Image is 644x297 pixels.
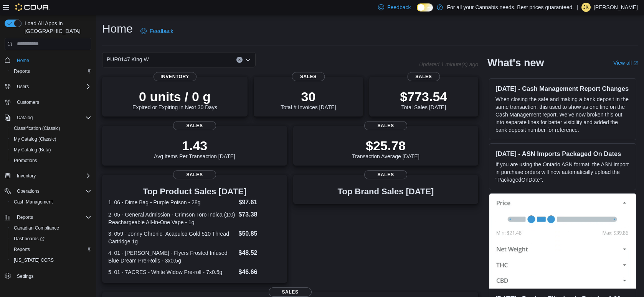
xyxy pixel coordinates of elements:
p: For all your Cannabis needs. Best prices guaranteed. [447,3,574,12]
button: Canadian Compliance [8,223,94,233]
span: Washington CCRS [11,256,91,265]
span: Load All Apps in [GEOGRAPHIC_DATA] [21,20,91,35]
a: View allExternal link [613,60,638,66]
span: Sales [364,170,407,179]
button: Reports [2,212,94,223]
span: Inventory [14,171,91,180]
span: Settings [17,273,33,279]
span: Catalog [14,113,91,122]
span: Promotions [14,158,37,164]
span: Reports [11,67,91,76]
dt: 3. 059 - Jonny Chronic- Acapulco Gold 510 Thread Cartridge 1g [108,230,236,245]
dd: $73.38 [239,210,281,219]
span: Canadian Compliance [14,225,59,231]
p: When closing the safe and making a bank deposit in the same transaction, this used to show as one... [495,95,630,134]
span: Customers [17,99,39,105]
dt: 2. 05 - General Admission - Crimson Toro Indica (1:0) Reachargeable All-In-One Vape - 1g [108,211,236,226]
h3: Top Brand Sales [DATE] [338,187,434,196]
div: Total Sales [DATE] [400,89,447,110]
span: Dashboards [14,236,45,242]
button: Cash Management [8,197,94,207]
button: Operations [14,187,43,196]
button: Reports [14,213,36,222]
dt: 5. 01 - 7ACRES - White Widow Pre-roll - 7x0.5g [108,268,236,276]
span: Home [17,57,29,64]
p: $25.78 [352,138,419,153]
span: Home [14,56,91,65]
p: [PERSON_NAME] [594,3,638,12]
span: My Catalog (Classic) [14,136,56,142]
span: Reports [11,245,91,254]
h3: Top Product Sales [DATE] [108,187,281,196]
button: Home [2,55,94,66]
a: Reports [11,67,33,76]
span: Sales [407,72,440,81]
span: Customers [14,97,91,107]
span: My Catalog (Beta) [14,147,51,153]
span: Reports [17,214,33,220]
a: My Catalog (Classic) [11,135,59,144]
span: Sales [364,121,407,130]
div: Avg Items Per Transaction [DATE] [154,138,235,159]
button: Catalog [2,112,94,123]
span: JK [583,3,589,12]
a: Customers [14,98,42,107]
a: Dashboards [11,234,48,243]
p: Updated 1 minute(s) ago [419,61,478,67]
a: Canadian Compliance [11,223,62,233]
a: Cash Management [11,197,56,207]
button: Open list of options [245,57,251,63]
dd: $50.85 [239,229,281,238]
dd: $46.66 [239,267,281,277]
button: Catalog [14,113,36,122]
button: Users [14,82,32,91]
span: Reports [14,213,91,222]
button: Promotions [8,155,94,166]
a: Settings [14,272,36,281]
a: Home [14,56,32,65]
button: Customers [2,97,94,108]
a: Dashboards [8,233,94,244]
span: Sales [173,170,216,179]
dt: 1. 06 - Dime Bag - Purple Poison - 28g [108,199,236,206]
span: Reports [14,246,30,253]
svg: External link [633,61,638,66]
h3: [DATE] - Cash Management Report Changes [495,85,630,92]
span: Operations [17,188,40,194]
span: Cash Management [11,197,91,207]
span: Catalog [17,115,33,121]
span: Reports [14,68,30,74]
img: Cova [15,3,50,11]
div: Jennifer Kinzie [581,3,591,12]
span: Feedback [387,3,411,11]
dd: $48.52 [239,248,281,258]
span: Operations [14,187,91,196]
button: My Catalog (Beta) [8,144,94,155]
h2: What's new [487,57,544,69]
a: Reports [11,245,33,254]
span: Users [17,84,29,90]
div: Expired or Expiring in Next 30 Days [132,89,217,110]
button: Inventory [2,171,94,181]
span: Classification (Classic) [14,125,60,131]
h3: [DATE] - ASN Imports Packaged On Dates [495,150,630,158]
span: Canadian Compliance [11,223,91,233]
p: 1.43 [154,138,235,153]
span: Inventory [17,173,36,179]
span: Settings [14,271,91,281]
span: Feedback [150,27,173,35]
button: Settings [2,270,94,281]
button: Inventory [14,171,39,180]
div: Total # Invoices [DATE] [281,89,336,110]
p: $773.54 [400,89,447,104]
div: Transaction Average [DATE] [352,138,419,159]
h1: Home [102,21,133,36]
dt: 4. 01 - [PERSON_NAME] - Flyers Frosted Infused Blue Dream Pre-Rolls - 3x0.5g [108,249,236,264]
input: Dark Mode [417,3,433,11]
span: Sales [269,287,312,297]
a: My Catalog (Beta) [11,145,54,154]
span: Cash Management [14,199,53,205]
button: My Catalog (Classic) [8,134,94,144]
span: Sales [292,72,325,81]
